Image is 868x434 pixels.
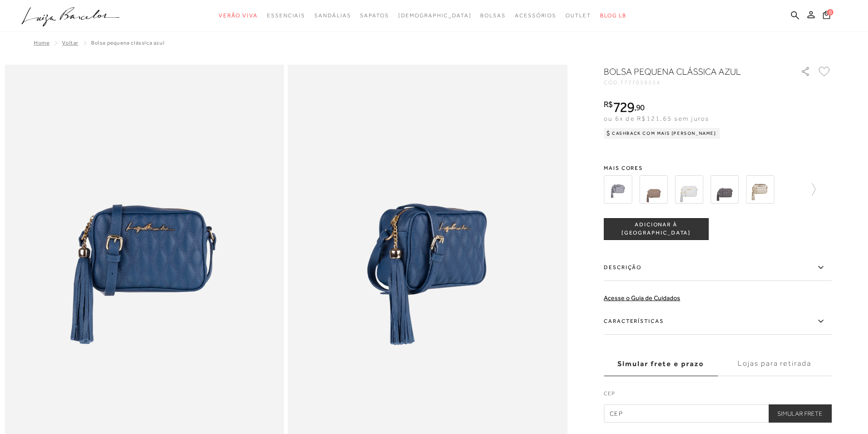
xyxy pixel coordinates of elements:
[746,175,774,204] img: BOLSA CLÁSSICA EM COURO METALIZADO DOURADO COM ALÇA REGULÁVEL PEQUENA
[34,40,49,46] a: Home
[768,404,832,423] button: Simular Frete
[604,352,718,376] label: Simular frete e prazo
[718,352,832,376] label: Lojas para retirada
[267,12,305,19] span: Essenciais
[604,80,786,85] div: CÓD:
[600,7,627,24] a: BLOG LB
[639,175,668,204] img: BOLSA CLÁSSICA EM COURO CINZA DUMBO COM ALÇA REGULÁVEL PEQUENA
[604,165,832,171] span: Mais cores
[515,12,556,19] span: Acessórios
[480,7,506,24] a: noSubCategoriesText
[636,102,645,112] span: 90
[219,12,258,19] span: Verão Viva
[675,175,703,204] img: BOLSA CLÁSSICA EM COURO CINZA ESTANHO COM ALÇA REGULÁVEL PEQUENA
[480,12,506,19] span: Bolsas
[710,175,739,204] img: BOLSA CLÁSSICA EM COURO CINZA STORM COM ALÇA REGULÁVEL PEQUENA
[604,218,709,240] button: ADICIONAR À [GEOGRAPHIC_DATA]
[600,12,627,19] span: BLOG LB
[604,100,613,108] i: R$
[604,255,832,281] label: Descrição
[515,7,556,24] a: noSubCategoriesText
[314,12,351,19] span: Sandálias
[604,221,708,237] span: ADICIONAR À [GEOGRAPHIC_DATA]
[398,7,472,24] a: noSubCategoriesText
[398,12,472,19] span: [DEMOGRAPHIC_DATA]
[604,404,832,423] input: CEP
[604,389,832,402] label: CEP
[314,7,351,24] a: noSubCategoriesText
[604,175,632,204] img: bolsa pequena cinza
[604,128,720,139] div: Cashback com Mais [PERSON_NAME]
[620,79,661,86] span: 7777059554
[565,12,591,19] span: Outlet
[565,7,591,24] a: noSubCategoriesText
[267,7,305,24] a: noSubCategoriesText
[827,9,833,15] span: 0
[820,10,833,22] button: 0
[604,294,680,301] a: Acesse o Guia de Cuidados
[360,7,389,24] a: noSubCategoriesText
[360,12,389,19] span: Sapatos
[604,65,775,78] h1: BOLSA PEQUENA CLÁSSICA AZUL
[62,40,78,46] a: Voltar
[613,99,634,115] span: 729
[604,115,709,122] span: ou 6x de R$121,65 sem juros
[219,7,258,24] a: noSubCategoriesText
[91,40,164,46] span: BOLSA PEQUENA CLÁSSICA AZUL
[604,308,832,335] label: Características
[634,103,645,112] i: ,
